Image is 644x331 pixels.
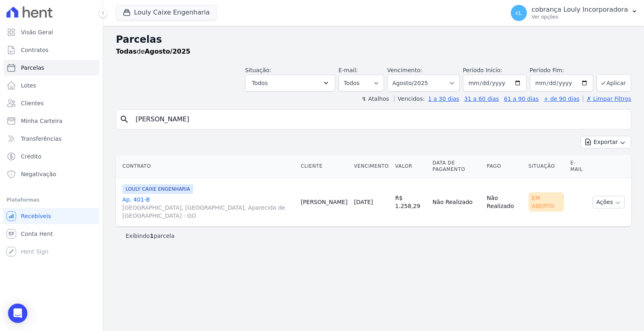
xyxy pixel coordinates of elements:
span: Lotes [21,81,36,90]
a: ✗ Limpar Filtros [583,96,631,102]
label: Vencimento: [387,67,422,73]
th: E-mail [567,155,589,178]
p: de [116,47,190,56]
span: Crédito [21,152,41,160]
div: Plataformas [6,195,96,205]
a: Crédito [3,148,99,164]
input: Buscar por nome do lote ou do cliente [131,111,627,127]
th: Contrato [116,155,297,178]
p: Ver opções [532,14,628,20]
th: Pago [483,155,525,178]
span: LOULY CAIXE ENGENHARIA [122,184,193,194]
span: Todos [252,78,268,88]
a: Minha Carteira [3,113,99,129]
span: Clientes [21,99,43,107]
a: Clientes [3,95,99,111]
a: Ap. 401-B[GEOGRAPHIC_DATA], [GEOGRAPHIC_DATA], Aparecida de [GEOGRAPHIC_DATA] - GO [122,196,294,220]
a: Lotes [3,77,99,94]
strong: Todas [116,48,137,55]
p: cobrança Louly Incorporadora [532,6,628,14]
a: Conta Hent [3,226,99,242]
a: 61 a 90 dias [504,96,539,102]
th: Data de Pagamento [429,155,484,178]
label: Vencidos: [394,96,425,102]
h2: Parcelas [116,32,631,47]
th: Vencimento [351,155,392,178]
label: Período Inicío: [463,67,502,73]
span: Negativação [21,170,56,178]
span: Conta Hent [21,230,53,238]
a: Contratos [3,42,99,58]
label: Situação: [245,67,271,73]
a: Negativação [3,166,99,182]
div: Em Aberto [528,192,564,212]
a: [DATE] [354,199,373,205]
button: Aplicar [597,74,631,92]
button: Todos [245,75,335,92]
td: R$ 1.258,29 [392,178,429,227]
button: cL cobrança Louly Incorporadora Ver opções [504,2,644,24]
th: Situação [525,155,567,178]
i: search [120,114,129,124]
button: Ações [592,196,625,208]
th: Valor [392,155,429,178]
a: 31 a 60 dias [464,96,499,102]
a: Parcelas [3,60,99,76]
button: Exportar [580,136,631,148]
a: + de 90 dias [544,96,580,102]
b: 1 [150,233,154,239]
a: 1 a 30 dias [428,96,459,102]
td: [PERSON_NAME] [297,178,351,227]
span: Minha Carteira [21,117,62,125]
label: Período Fim: [530,66,593,75]
th: Cliente [297,155,351,178]
button: Louly Caixe Engenharia [116,5,217,20]
a: Transferências [3,131,99,147]
label: E-mail: [339,67,358,73]
span: Recebíveis [21,212,51,220]
td: Não Realizado [429,178,484,227]
span: Transferências [21,135,62,143]
span: Parcelas [21,64,44,72]
div: Open Intercom Messenger [8,304,27,323]
td: Não Realizado [483,178,525,227]
a: Recebíveis [3,208,99,224]
span: Contratos [21,46,48,54]
span: cL [516,10,522,16]
strong: Agosto/2025 [145,48,190,55]
span: [GEOGRAPHIC_DATA], [GEOGRAPHIC_DATA], Aparecida de [GEOGRAPHIC_DATA] - GO [122,204,294,220]
a: Visão Geral [3,24,99,40]
label: ↯ Atalhos [361,96,389,102]
span: Visão Geral [21,28,53,36]
p: Exibindo parcela [126,232,175,240]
